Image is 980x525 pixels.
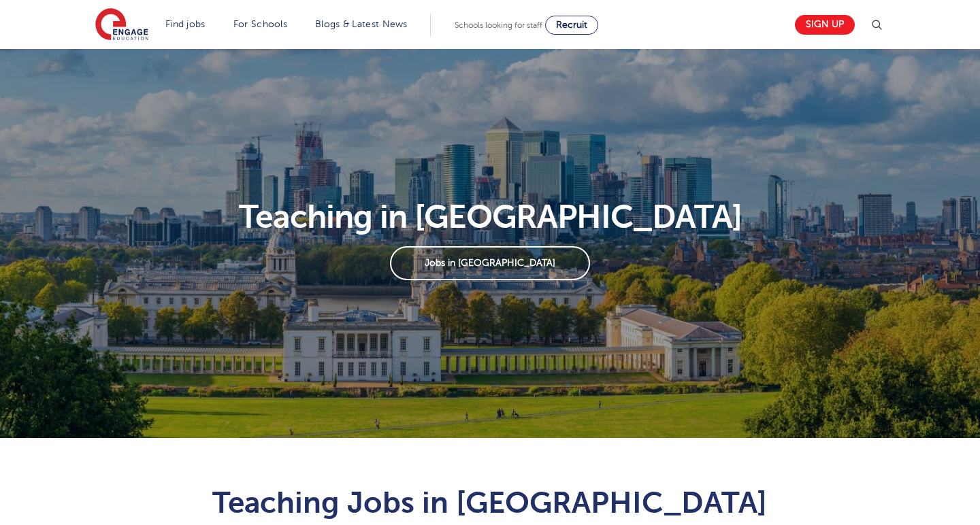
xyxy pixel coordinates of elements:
[233,19,287,29] a: For Schools
[95,8,148,42] img: Engage Education
[390,246,589,280] a: Jobs in [GEOGRAPHIC_DATA]
[88,201,893,233] p: Teaching in [GEOGRAPHIC_DATA]
[315,19,408,29] a: Blogs & Latest News
[212,486,767,520] span: Teaching Jobs in [GEOGRAPHIC_DATA]
[545,16,598,35] a: Recruit
[165,19,206,29] a: Find jobs
[556,20,587,30] span: Recruit
[455,20,542,30] span: Schools looking for staff
[795,15,855,35] a: Sign up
